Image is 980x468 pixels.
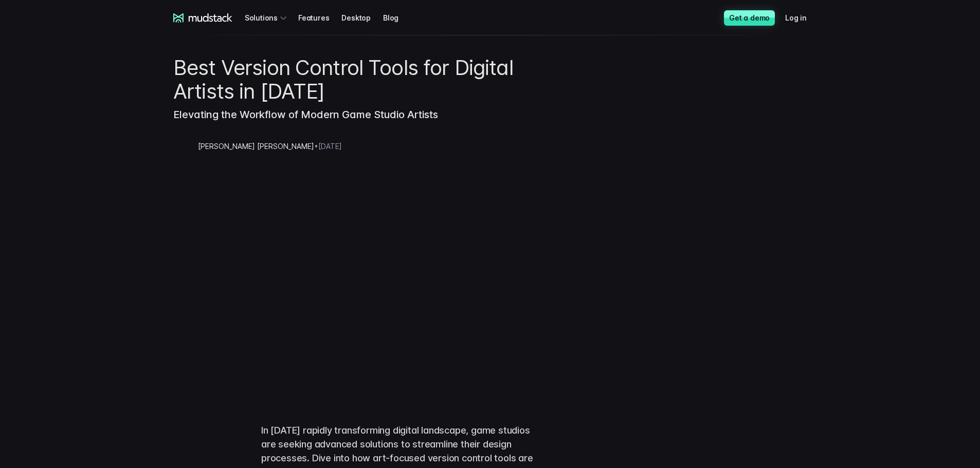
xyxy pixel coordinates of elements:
[173,56,544,103] h1: Best Version Control Tools for Digital Artists in [DATE]
[341,8,383,27] a: Desktop
[245,8,290,27] div: Solutions
[383,8,411,27] a: Blog
[785,8,819,27] a: Log in
[314,142,342,151] span: • [DATE]
[198,142,314,151] span: [PERSON_NAME] [PERSON_NAME]
[173,103,544,121] h3: Elevating the Workflow of Modern Game Studio Artists
[173,13,232,23] a: mudstack logo
[724,10,775,26] a: Get a demo
[298,8,341,27] a: Features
